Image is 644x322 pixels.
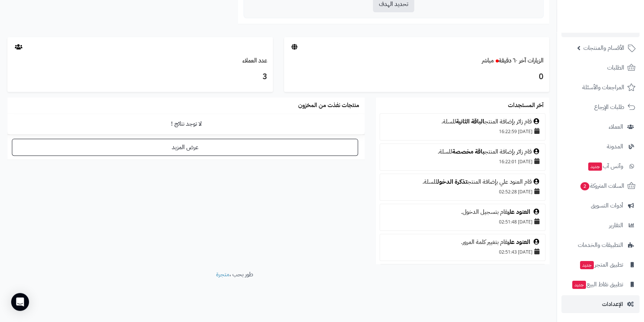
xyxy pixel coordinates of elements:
a: الزيارات آخر ٦٠ دقيقةمباشر [482,56,544,65]
span: السلات المتروكة [580,181,624,191]
span: الإعدادات [602,299,623,309]
img: logo-2.png [593,15,637,30]
span: أدوات التسويق [591,200,623,211]
span: التطبيقات والخدمات [578,240,623,250]
a: متجرة [216,270,229,279]
span: جديد [580,261,594,269]
a: العنود علي [508,207,530,216]
a: العملاء [561,118,640,136]
span: 2 [580,182,589,190]
div: قام زائر بإضافة المنتج للسلة. [384,117,541,126]
a: السلات المتروكة2 [561,177,640,195]
span: تطبيق المتجر [579,260,623,270]
a: أدوات التسويق [561,197,640,215]
span: جديد [588,162,602,171]
h3: آخر المستجدات [508,102,544,109]
span: جديد [572,281,586,289]
a: الباقة الثانية [456,117,484,126]
div: [DATE] 02:51:43 [384,247,541,257]
span: وآتس آب [587,161,623,171]
a: العنود علي [508,238,530,247]
a: تطبيق المتجرجديد [561,256,640,274]
a: عدد العملاء [242,56,267,65]
div: Open Intercom Messenger [11,293,29,311]
div: [DATE] 02:51:48 [384,216,541,227]
a: الإعدادات [561,295,640,313]
h3: 0 [290,71,544,83]
span: التقارير [609,220,623,231]
a: باقة مخصصة [452,147,484,156]
a: تطبيق نقاط البيعجديد [561,276,640,293]
div: [DATE] 02:52:28 [384,186,541,197]
a: وآتس آبجديد [561,157,640,175]
div: قام بتسجيل الدخول. [384,208,541,216]
span: الطلبات [607,62,624,73]
h3: 3 [13,71,267,83]
a: تذكرة الدخول [437,177,467,186]
a: التطبيقات والخدمات [561,236,640,254]
span: العملاء [609,122,623,132]
h3: منتجات نفذت من المخزون [298,102,359,109]
div: قام زائر بإضافة المنتج للسلة. [384,148,541,156]
span: طلبات الإرجاع [594,102,624,112]
td: لا توجد نتائج ! [7,114,365,134]
a: المدونة [561,138,640,155]
a: المراجعات والأسئلة [561,78,640,96]
div: [DATE] 16:22:01 [384,156,541,167]
span: تطبيق نقاط البيع [571,279,623,290]
div: قام العنود علي بإضافة المنتج للسلة. [384,178,541,186]
span: الأقسام والمنتجات [583,43,624,53]
span: المراجعات والأسئلة [582,82,624,93]
div: [DATE] 16:22:59 [384,126,541,136]
small: مباشر [482,56,494,65]
a: الطلبات [561,59,640,77]
div: قام بتغيير كلمة المرور. [384,238,541,247]
span: المدونة [607,141,623,152]
a: طلبات الإرجاع [561,98,640,116]
a: عرض المزيد [12,139,358,156]
a: التقارير [561,216,640,234]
